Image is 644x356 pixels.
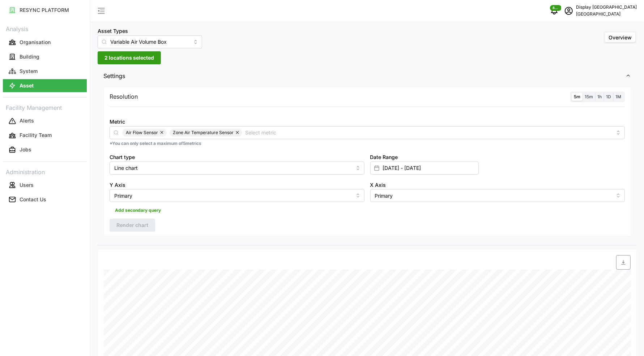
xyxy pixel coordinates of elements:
p: Building [20,53,39,60]
button: Building [3,50,87,63]
span: Air Flow Sensor [126,129,158,137]
button: 2 locations selected [98,51,161,64]
span: 883 [553,5,559,10]
span: Zone Air Temperature Sensor [173,129,234,137]
span: Add secondary query [115,205,161,215]
input: Select Y axis [110,189,364,202]
a: Facility Team [3,128,87,143]
p: [GEOGRAPHIC_DATA] [576,11,637,18]
button: Alerts [3,115,87,128]
label: X Axis [370,181,386,189]
p: RESYNC PLATFORM [20,7,69,14]
button: System [3,65,87,78]
button: notifications [547,4,562,18]
a: Building [3,50,87,64]
span: Settings [103,67,626,85]
a: Organisation [3,35,87,50]
span: Render chart [116,219,148,231]
input: Select chart type [110,162,364,175]
button: Settings [98,67,637,85]
span: 2 locations selected [105,52,154,64]
span: 1h [597,94,602,99]
p: Facility Management [3,102,87,112]
a: Jobs [3,143,87,157]
a: Alerts [3,114,87,128]
button: Contact Us [3,193,87,206]
span: 5m [574,94,580,99]
button: schedule [562,4,576,18]
p: Contact Us [20,196,46,203]
p: Jobs [20,146,31,153]
p: Organisation [20,39,51,46]
span: 15m [585,94,593,99]
label: Chart type [110,153,135,161]
p: *You can only select a maximum of 5 metrics [110,141,625,147]
span: 1M [615,94,621,99]
p: Alerts [20,117,34,124]
span: 1D [606,94,611,99]
p: Display [GEOGRAPHIC_DATA] [576,4,637,11]
a: Contact Us [3,192,87,207]
button: Organisation [3,36,87,49]
label: Y Axis [110,181,125,189]
label: Metric [110,118,125,126]
button: RESYNC PLATFORM [3,4,87,17]
a: Asset [3,78,87,93]
button: Jobs [3,143,87,156]
button: Asset [3,79,87,92]
p: Analysis [3,23,87,34]
button: Render chart [110,219,155,232]
p: Administration [3,166,87,177]
button: Add secondary query [110,205,166,216]
button: Facility Team [3,129,87,142]
input: Select X axis [370,189,625,202]
input: Select metric [245,128,612,136]
button: Users [3,179,87,192]
a: System [3,64,87,78]
a: RESYNC PLATFORM [3,3,87,17]
input: Select date range [370,162,479,175]
div: Settings [98,85,637,245]
label: Date Range [370,153,398,161]
a: Users [3,178,87,192]
p: Users [20,181,34,189]
p: System [20,68,38,75]
p: Facility Team [20,132,52,139]
p: Asset [20,82,34,89]
span: Overview [609,34,632,40]
label: Asset Types [98,27,128,35]
p: Resolution [110,92,138,101]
